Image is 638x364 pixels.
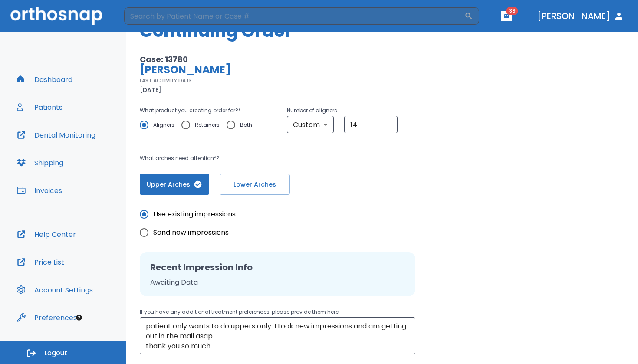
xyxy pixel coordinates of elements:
input: Search by Patient Name or Case # [124,7,464,25]
p: Case: 13780 [140,54,422,65]
span: Lower Arches [229,180,281,189]
p: Number of aligners [287,105,398,116]
span: Send new impressions [153,227,229,238]
button: [PERSON_NAME] [534,8,628,24]
button: Dental Monitoring [12,125,101,145]
button: Invoices [12,180,67,201]
p: If you have any additional treatment preferences, please provide them here: [140,307,415,317]
span: Use existing impressions [153,209,236,220]
button: Dashboard [12,69,78,90]
p: [DATE] [140,85,161,95]
div: Tooltip anchor [75,314,83,321]
span: Logout [44,348,67,358]
button: Help Center [12,224,81,245]
button: Shipping [12,152,69,173]
h2: Recent Impression Info [150,261,405,274]
button: Lower Arches [220,174,290,195]
div: Custom [287,116,334,133]
span: Retainers [195,120,220,130]
p: Awaiting Data [150,277,405,288]
textarea: patient only wants to do uppers only. I took new impressions and am getting out in the mail asap ... [146,321,409,351]
p: What product you creating order for? * [140,105,259,116]
span: 39 [506,7,518,15]
img: Orthosnap [10,7,102,25]
span: Aligners [153,120,174,130]
span: Both [240,120,252,130]
p: What arches need attention*? [140,153,422,164]
span: Upper Arches [148,180,201,189]
button: Preferences [12,307,82,328]
p: LAST ACTIVITY DATE [140,77,192,85]
button: Price List [12,252,69,272]
p: [PERSON_NAME] [140,65,422,75]
button: Upper Arches [140,174,209,195]
button: Patients [12,97,68,118]
button: Account Settings [12,279,98,300]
